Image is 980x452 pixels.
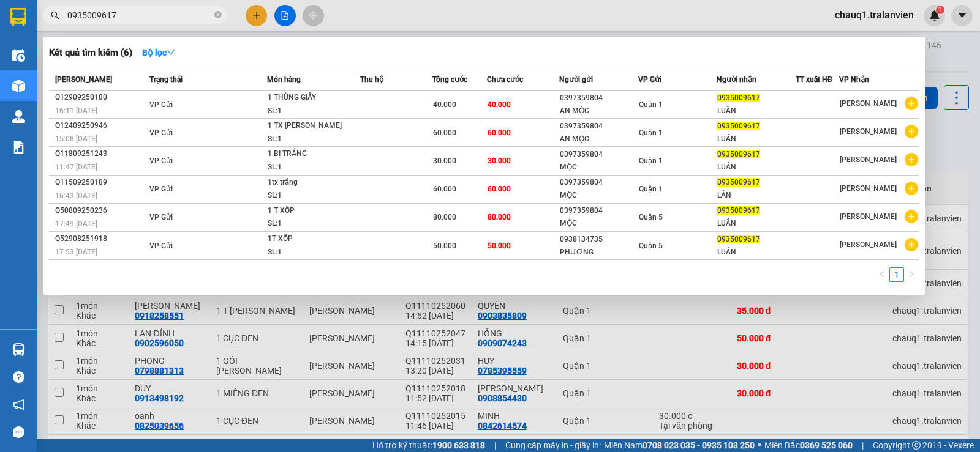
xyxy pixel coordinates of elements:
span: 16:11 [DATE] [55,106,97,115]
div: LUÂN [717,133,795,146]
span: Quận 1 [639,100,663,109]
span: close-circle [214,11,222,18]
button: left [875,267,889,282]
div: LUÂN [717,161,795,174]
span: VP Gửi [149,100,173,109]
div: AN MỘC [560,105,638,117]
span: plus-circle [905,97,918,110]
span: plus-circle [905,153,918,166]
div: Q52908251918 [55,232,146,245]
span: plus-circle [905,210,918,223]
img: warehouse-icon [12,80,25,92]
div: SL: 1 [268,105,360,118]
span: Quận 5 [639,213,663,221]
li: 1 [889,267,904,282]
span: VP Gửi [638,75,661,84]
input: Tìm tên, số ĐT hoặc mã đơn [67,9,212,22]
span: [PERSON_NAME] [840,240,897,249]
li: Previous Page [875,267,889,282]
div: Q12909250180 [55,91,146,104]
span: [PERSON_NAME] [840,127,897,136]
div: Q11809251243 [55,147,146,160]
span: 0935009617 [717,206,760,215]
span: down [167,48,175,57]
div: SL: 1 [268,217,360,231]
span: 40.000 [488,100,511,109]
button: Bộ lọcdown [132,43,185,62]
img: logo-vxr [10,8,26,26]
div: LUÂN [717,217,795,230]
span: 15:08 [DATE] [55,135,97,143]
div: 1tx trắng [268,176,360,190]
span: Trạng thái [149,75,183,84]
div: MỘC [560,189,638,202]
strong: Bộ lọc [142,48,175,57]
div: 1 T XỐP [268,204,360,218]
span: Quận 5 [639,242,663,250]
span: [PERSON_NAME] [840,184,897,193]
span: 60.000 [488,128,511,137]
span: Người nhận [717,75,756,84]
div: SL: 1 [268,189,360,202]
div: 0938134735 [560,233,638,246]
span: 50.000 [433,242,456,250]
span: plus-circle [905,125,918,138]
div: 1 BỊ TRẮNG [268,147,360,161]
div: 0397359804 [560,148,638,161]
div: AN MỘC [560,133,638,146]
span: VP Gửi [149,128,173,137]
span: 40.000 [433,100,456,109]
div: Q12409250946 [55,119,146,132]
div: 0397359804 [560,120,638,133]
span: 11:47 [DATE] [55,163,97,171]
div: PHƯƠNG [560,246,638,259]
span: [PERSON_NAME] [840,155,897,164]
div: 0397359804 [560,176,638,189]
img: warehouse-icon [12,343,25,356]
div: 0397359804 [560,204,638,217]
span: notification [13,399,24,410]
div: SL: 1 [268,246,360,259]
img: warehouse-icon [12,110,25,123]
div: 1 THÙNG GIẤY [268,91,360,105]
span: 60.000 [433,128,456,137]
span: 80.000 [488,213,511,221]
img: solution-icon [12,141,25,154]
span: 0935009617 [717,178,760,187]
span: 17:49 [DATE] [55,220,97,228]
span: 0935009617 [717,235,760,243]
button: right [904,267,919,282]
span: plus-circle [905,182,918,195]
span: plus-circle [905,238,918,251]
span: 16:43 [DATE] [55,191,97,200]
span: left [878,270,886,278]
h3: Kết quả tìm kiếm ( 6 ) [49,46,132,59]
span: Tổng cước [432,75,467,84]
span: 0935009617 [717,122,760,130]
span: Quận 1 [639,157,663,165]
span: 0935009617 [717,150,760,158]
span: 60.000 [488,185,511,193]
div: LUÂN [717,105,795,117]
span: [PERSON_NAME] [840,212,897,221]
span: Thu hộ [360,75,383,84]
span: 30.000 [488,157,511,165]
a: 1 [890,268,903,281]
div: MỘC [560,217,638,230]
span: search [51,11,59,20]
div: SL: 1 [268,133,360,146]
li: Next Page [904,267,919,282]
span: VP Gửi [149,185,173,193]
span: 60.000 [433,185,456,193]
span: question-circle [13,371,24,383]
div: MỘC [560,161,638,174]
span: VP Gửi [149,213,173,221]
span: 50.000 [488,242,511,250]
span: Quận 1 [639,185,663,193]
span: VP Gửi [149,157,173,165]
span: 0935009617 [717,94,760,102]
span: 80.000 [433,213,456,221]
span: Chưa cước [487,75,523,84]
div: LUÂN [717,246,795,259]
div: 0397359804 [560,92,638,105]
